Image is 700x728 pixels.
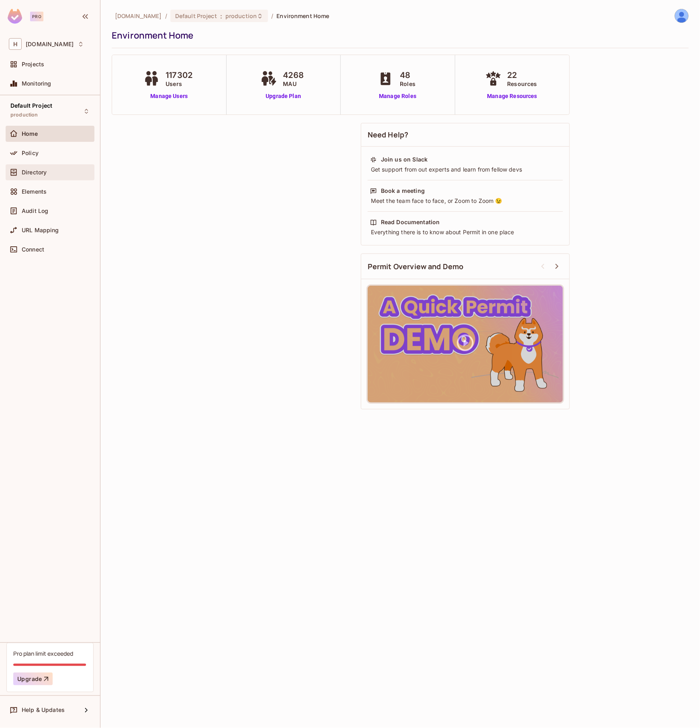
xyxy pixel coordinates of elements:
[370,166,561,174] div: Get support from out experts and learn from fellow devs
[22,169,47,176] span: Directory
[508,80,537,88] span: Resources
[675,9,688,22] img: Jake Samuels
[22,246,44,253] span: Connect
[22,80,51,87] span: Monitoring
[9,38,22,50] span: H
[22,208,48,214] span: Audit Log
[112,29,685,41] div: Environment Home
[166,69,192,81] span: 117302
[259,92,308,100] a: Upgrade Plan
[115,12,162,20] span: the active workspace
[22,61,44,67] span: Projects
[10,102,52,109] span: Default Project
[26,41,74,47] span: Workspace: honeycombinsurance.com
[13,650,73,657] div: Pro plan limit exceeded
[400,69,415,81] span: 48
[22,707,65,714] span: Help & Updates
[13,673,53,685] button: Upgrade
[381,187,425,195] div: Book a meeting
[165,12,167,20] li: /
[22,150,39,156] span: Policy
[141,92,196,100] a: Manage Users
[368,130,409,140] span: Need Help?
[8,9,22,24] img: SReyMgAAAABJRU5ErkJggg==
[271,12,273,20] li: /
[276,12,329,20] span: Environment Home
[400,80,415,88] span: Roles
[283,69,304,81] span: 4268
[220,13,223,19] span: :
[175,12,217,20] span: Default Project
[368,262,464,272] span: Permit Overview and Demo
[370,197,561,205] div: Meet the team face to face, or Zoom to Zoom 😉
[483,92,541,100] a: Manage Resources
[225,12,257,20] span: production
[22,188,47,195] span: Elements
[10,112,38,118] span: production
[381,218,440,226] div: Read Documentation
[283,80,304,88] span: MAU
[381,155,428,164] div: Join us on Slack
[22,131,38,137] span: Home
[166,80,192,88] span: Users
[22,227,59,233] span: URL Mapping
[376,92,420,100] a: Manage Roles
[508,69,537,81] span: 22
[30,12,43,21] div: Pro
[370,228,561,236] div: Everything there is to know about Permit in one place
